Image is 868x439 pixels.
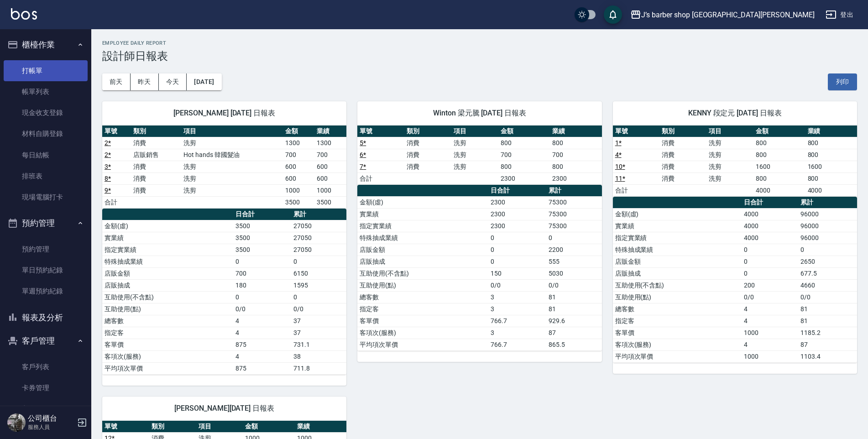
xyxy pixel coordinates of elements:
th: 類別 [659,125,706,137]
td: 洗剪 [706,149,753,161]
td: 指定實業績 [102,244,233,256]
td: 指定實業績 [357,220,488,232]
td: 96000 [798,208,857,220]
td: 消費 [404,149,451,161]
td: 0 [488,232,546,244]
td: 消費 [404,137,451,149]
button: 預約管理 [4,211,88,235]
td: 消費 [404,161,451,172]
td: 平均項次單價 [357,339,488,350]
button: save [604,5,622,24]
td: 4 [742,303,798,315]
td: 3500 [233,220,291,232]
td: 1600 [753,161,805,172]
td: 洗剪 [451,149,498,161]
td: 3500 [233,244,291,256]
th: 累計 [291,209,347,220]
td: 客單價 [613,327,742,339]
td: 洗剪 [706,137,753,149]
td: 消費 [659,137,706,149]
td: 互助使用(不含點) [357,267,488,279]
td: 特殊抽成業績 [102,256,233,267]
th: 單號 [102,125,131,137]
td: 指定客 [613,315,742,327]
td: 2650 [798,256,857,267]
td: 金額(虛) [102,220,233,232]
td: 平均項次單價 [613,350,742,362]
td: 711.8 [291,362,347,374]
td: 實業績 [357,208,488,220]
table: a dense table [102,209,346,375]
td: 800 [805,172,857,184]
a: 客戶列表 [4,356,88,377]
td: 800 [753,149,805,161]
table: a dense table [357,185,601,351]
a: 現場電腦打卡 [4,187,88,208]
td: 洗剪 [181,161,283,172]
td: 消費 [131,172,181,184]
h3: 設計師日報表 [102,50,857,63]
td: 總客數 [357,291,488,303]
img: Logo [11,8,37,20]
th: 業績 [805,125,857,137]
button: J’s barber shop [GEOGRAPHIC_DATA][PERSON_NAME] [627,5,818,24]
td: 600 [314,161,346,172]
td: 4 [742,315,798,327]
th: 類別 [149,421,196,433]
td: 客項次(服務) [357,327,488,339]
td: 700 [233,267,291,279]
th: 日合計 [488,185,546,197]
td: 2300 [488,196,546,208]
td: 實業績 [102,232,233,244]
td: 客項次(服務) [102,350,233,362]
th: 金額 [498,125,550,137]
td: 指定客 [357,303,488,315]
td: 0/0 [291,303,347,315]
span: [PERSON_NAME][DATE] 日報表 [113,404,335,413]
td: 1595 [291,279,347,291]
td: 75300 [546,208,602,220]
table: a dense table [613,125,857,197]
td: 4000 [742,208,798,220]
td: 4 [233,350,291,362]
td: 金額(虛) [613,208,742,220]
td: 4000 [742,232,798,244]
a: 入金管理 [4,398,88,419]
td: 消費 [659,161,706,172]
td: 81 [798,303,857,315]
td: 洗剪 [706,172,753,184]
td: 75300 [546,196,602,208]
td: 1600 [805,161,857,172]
td: 0/0 [546,279,602,291]
td: 96000 [798,220,857,232]
td: 總客數 [613,303,742,315]
a: 打帳單 [4,60,88,81]
td: 店販金額 [357,244,488,256]
th: 單號 [613,125,660,137]
td: 店販抽成 [102,279,233,291]
button: 登出 [822,6,857,23]
p: 服務人員 [28,423,74,431]
a: 卡券管理 [4,377,88,398]
td: 互助使用(點) [102,303,233,315]
th: 日合計 [742,197,798,209]
td: 800 [550,161,601,172]
td: 3500 [283,196,315,208]
span: KENNY 段定元 [DATE] 日報表 [624,109,846,118]
td: 4000 [742,220,798,232]
td: 0 [742,256,798,267]
td: 2300 [550,172,601,184]
td: 3 [488,291,546,303]
td: 總客數 [102,315,233,327]
td: 0 [291,256,347,267]
td: 37 [291,315,347,327]
td: 4 [233,327,291,339]
td: 1185.2 [798,327,857,339]
a: 排班表 [4,166,88,187]
td: 消費 [131,137,181,149]
td: 1000 [742,327,798,339]
td: 87 [546,327,602,339]
th: 累計 [798,197,857,209]
td: 1300 [314,137,346,149]
th: 業績 [314,125,346,137]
